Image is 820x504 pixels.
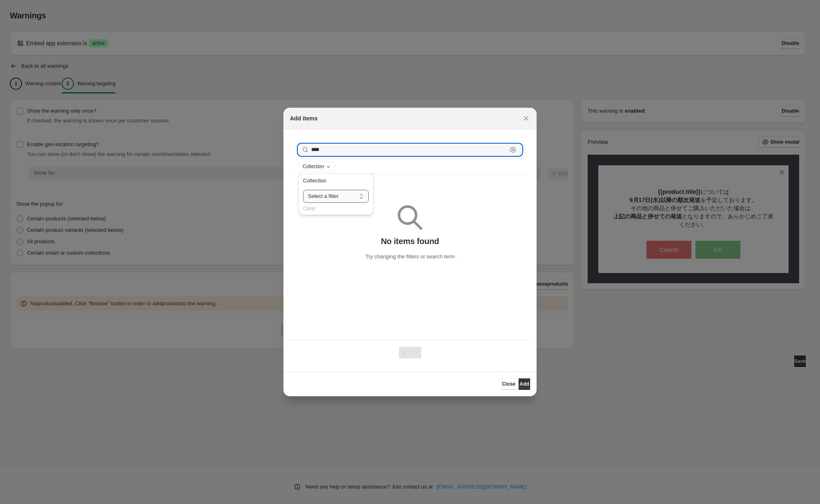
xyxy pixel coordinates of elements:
button: Close [520,113,532,124]
nav: Pagination [399,347,421,358]
button: Add [519,378,530,390]
h2: Add items [290,114,318,122]
button: Collection [299,162,334,171]
span: Close [502,381,515,387]
p: No items found [381,236,439,246]
button: Close [502,378,515,390]
span: Add [519,381,529,387]
span: Collection [303,163,324,170]
span: Collection [303,178,326,184]
button: Clear [509,146,517,154]
img: Empty search results [398,205,422,230]
p: Try changing the filters or search term [365,253,455,261]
